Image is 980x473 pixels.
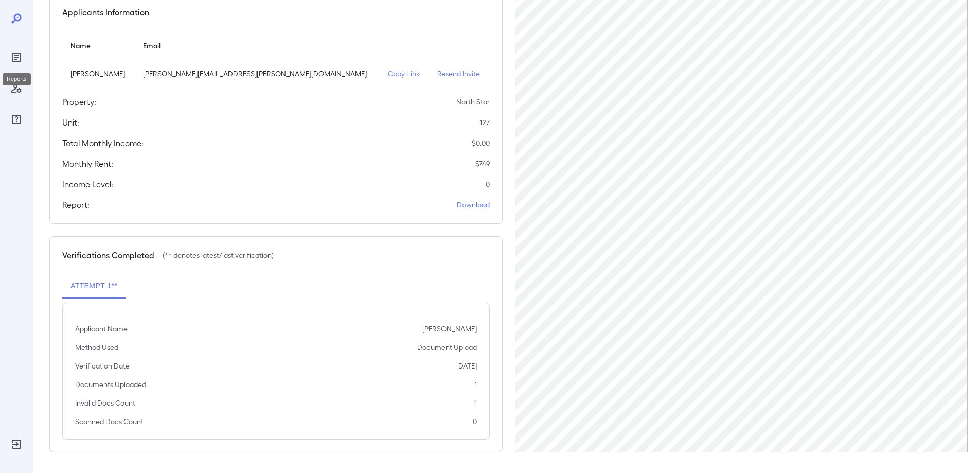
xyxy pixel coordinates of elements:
[62,178,113,190] h5: Income Level:
[75,416,144,427] p: Scanned Docs Count
[75,379,146,390] p: Documents Uploaded
[75,361,130,371] p: Verification Date
[62,31,490,87] table: simple table
[75,398,135,408] p: Invalid Docs Count
[8,436,25,452] div: Log Out
[62,6,149,19] h5: Applicants Information
[457,200,490,210] a: Download
[486,179,490,189] p: 0
[8,49,25,66] div: Reports
[62,96,96,108] h5: Property:
[62,157,113,170] h5: Monthly Rent:
[437,68,481,79] p: Resend Invite
[422,324,477,334] p: [PERSON_NAME]
[62,31,135,60] th: Name
[472,138,490,148] p: $ 0.00
[70,68,127,79] p: [PERSON_NAME]
[8,111,25,128] div: FAQ
[62,137,144,149] h5: Total Monthly Income:
[62,116,79,129] h5: Unit:
[75,324,128,334] p: Applicant Name
[135,31,380,60] th: Email
[475,159,490,169] p: $ 749
[163,250,274,260] p: (** denotes latest/last verification)
[417,342,477,353] p: Document Upload
[456,361,477,371] p: [DATE]
[3,73,31,85] div: Reports
[479,117,490,128] p: 127
[62,249,154,261] h5: Verifications Completed
[62,274,126,299] button: Attempt 1**
[456,97,490,107] p: North Star
[388,68,421,79] p: Copy Link
[75,342,118,353] p: Method Used
[143,68,371,79] p: [PERSON_NAME][EMAIL_ADDRESS][PERSON_NAME][DOMAIN_NAME]
[62,199,90,211] h5: Report:
[474,379,477,390] p: 1
[474,398,477,408] p: 1
[473,416,477,427] p: 0
[8,80,25,97] div: Manage Users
